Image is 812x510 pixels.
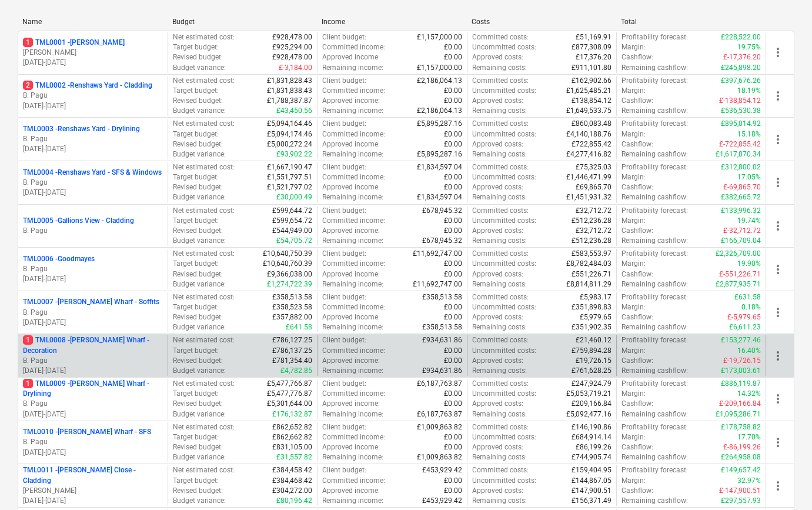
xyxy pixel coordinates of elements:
div: TML0006 -GoodmayesB. Pagu[DATE]-[DATE] [23,254,163,284]
p: [DATE] - [DATE] [23,101,163,111]
p: £-3,184.00 [279,63,312,73]
p: Remaining costs : [472,279,527,289]
p: Committed costs : [472,292,529,302]
p: £551,226.71 [572,269,611,279]
p: [DATE] - [DATE] [23,144,163,154]
p: £1,157,000.00 [417,63,462,73]
p: £10,640,760.39 [263,259,312,269]
p: Profitability forecast : [621,32,688,42]
p: £162,902.66 [572,76,611,86]
span: more_vert [771,262,785,276]
p: £786,137.25 [272,346,312,356]
p: Margin : [621,259,646,269]
p: TML0005 - Gallions View - Cladding [23,216,134,226]
p: Committed costs : [472,249,529,259]
span: 1 [23,38,33,47]
p: £397,676.26 [721,76,761,86]
p: £925,294.00 [272,42,312,52]
p: Remaining costs : [472,236,527,246]
p: Budget variance : [173,63,226,73]
div: Income [322,18,462,26]
p: £54,705.72 [276,236,312,246]
p: £928,478.00 [272,32,312,42]
p: £351,902.35 [572,322,611,332]
p: £0.00 [444,129,462,139]
p: Remaining income : [322,63,383,73]
p: Profitability forecast : [621,162,688,172]
p: £43,450.56 [276,106,312,116]
div: Budget [172,18,313,26]
p: £0.00 [444,172,462,182]
p: Client budget : [322,206,366,216]
p: £1,831,828.43 [267,76,312,86]
p: £5,983.17 [580,292,611,302]
p: £-69,865.70 [723,182,761,192]
p: Revised budget : [173,96,223,106]
p: £-138,854.12 [719,96,761,106]
p: Cashflow : [621,226,653,236]
p: Committed income : [322,216,385,226]
p: £1,451,931.32 [566,192,611,202]
p: £0.00 [444,226,462,236]
p: £0.00 [444,259,462,269]
p: £934,631.86 [422,335,462,345]
p: Committed income : [322,346,385,356]
p: £-17,376.20 [723,52,761,62]
p: Approved costs : [472,96,523,106]
p: £1,521,797.02 [267,182,312,192]
span: more_vert [771,89,785,103]
p: £166,709.04 [721,236,761,246]
p: 19.75% [737,42,761,52]
p: 19.74% [737,216,761,226]
p: Uncommitted costs : [472,216,536,226]
iframe: Chat Widget [753,454,812,510]
p: £722,855.42 [572,139,611,149]
p: £312,800.02 [721,162,761,172]
p: £17,376.20 [576,52,611,62]
p: Margin : [621,86,646,96]
span: more_vert [771,435,785,449]
p: Net estimated cost : [173,335,235,345]
p: Remaining cashflow : [621,63,688,73]
p: B. Pagu [23,178,163,188]
p: [DATE] - [DATE] [23,274,163,284]
p: Net estimated cost : [173,249,235,259]
p: £5,895,287.16 [417,119,462,129]
p: £5,094,164.46 [267,119,312,129]
p: Budget variance : [173,236,226,246]
p: 15.18% [737,129,761,139]
p: Profitability forecast : [621,206,688,216]
p: £1,831,838.43 [267,86,312,96]
p: Target budget : [173,129,219,139]
p: Committed costs : [472,335,529,345]
p: £357,882.00 [272,312,312,322]
p: Remaining costs : [472,106,527,116]
p: Remaining cashflow : [621,192,688,202]
p: Remaining costs : [472,63,527,73]
p: Margin : [621,172,646,182]
p: £9,366,038.00 [267,269,312,279]
p: Uncommitted costs : [472,42,536,52]
p: B. Pagu [23,399,163,409]
p: Uncommitted costs : [472,302,536,312]
p: £2,326,709.00 [716,249,761,259]
div: Costs [472,18,612,26]
p: Net estimated cost : [173,206,235,216]
p: £358,513.58 [422,322,462,332]
p: £1,625,485.21 [566,86,611,96]
p: Remaining income : [322,279,383,289]
p: Margin : [621,129,646,139]
p: Remaining income : [322,322,383,332]
div: 2TML0002 -Renshaws Yard - CladdingB. Pagu[DATE]-[DATE] [23,81,163,111]
p: Revised budget : [173,139,223,149]
span: more_vert [771,219,785,233]
p: Committed costs : [472,32,529,42]
p: £1,274,722.39 [267,279,312,289]
p: £8,814,811.29 [566,279,611,289]
p: Revised budget : [173,269,223,279]
span: more_vert [771,45,785,59]
p: TML0007 - [PERSON_NAME] Wharf - Soffits [23,297,159,307]
p: Target budget : [173,216,219,226]
p: Profitability forecast : [621,249,688,259]
p: B. Pagu [23,308,163,318]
